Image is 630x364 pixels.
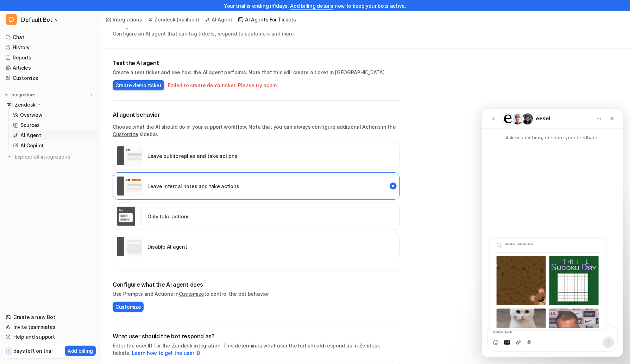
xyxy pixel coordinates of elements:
[20,122,40,129] p: Sources
[144,17,146,23] span: /
[67,199,116,249] div: Send gif
[238,16,296,23] a: AI Agents for tickets
[20,111,43,119] p: Overview
[212,16,232,23] div: AI Agent
[155,16,175,23] p: Zendesk
[89,92,94,97] img: menu_add.svg
[3,73,98,83] a: Customize
[168,82,278,89] div: Failed to create demo ticket. Please try again.
[115,303,141,311] span: Customize
[482,109,623,357] iframe: Intercom live chat
[116,237,142,256] img: Disable AI agent
[13,347,53,355] p: days left on trial
[113,123,400,138] p: Choose what the AI should do in your support workflow. Note that you can always configure additio...
[15,151,95,162] span: Explore all integrations
[65,346,96,356] button: Add billing
[245,16,296,23] div: AI Agents for tickets
[10,141,98,151] a: AI Copilot
[68,347,93,355] p: Add billing
[3,312,98,322] a: Create a new Bot
[113,203,400,230] div: live::disabled
[3,322,98,332] a: Invite teammates
[3,32,98,42] a: Chat
[113,69,400,76] p: Create a test ticket and see how the AI agent performs. Note that this will create a ticket in [G...
[113,16,142,23] div: Integrations
[132,350,200,356] a: Learn how to get the user ID
[147,183,239,190] p: Leave internal notes and take actions
[20,132,41,139] p: AI Agent
[113,30,295,37] p: Configure an AI agent that can tag tickets, respond to customers and more.
[113,280,400,289] h2: Configure what the AI agent does
[3,43,98,52] a: History
[20,142,44,149] p: AI Copilot
[113,131,138,137] a: Customize
[113,110,400,119] p: AI agent behavior
[45,230,50,236] button: Start recording
[10,120,98,130] a: Sources
[10,130,98,140] a: AI Agent
[113,332,400,340] h2: What user should the bot respond as?
[204,16,232,23] a: AI Agent
[21,15,52,25] span: Default Bot
[234,17,236,23] span: /
[121,228,132,239] button: Send a message…
[113,80,164,90] button: Create demo ticket
[113,59,400,67] h2: Test the AI agent
[6,153,13,160] img: explore all integrations
[116,206,142,226] img: Only take actions
[3,91,38,98] button: Integrations
[116,176,142,196] img: Leave internal notes and take actions
[113,172,400,200] div: live::internal_reply
[11,92,36,98] p: Integrations
[116,146,142,166] img: Leave public replies and take actions
[15,101,36,108] p: Zendesk
[106,16,142,23] a: Integrations
[113,290,400,298] p: Use Prompts and Actions in to control the bot behavior
[113,142,400,170] div: live::external_reply
[7,103,11,107] img: Zendesk
[8,348,10,355] p: 1
[113,233,400,260] div: paused::disabled
[147,16,199,23] a: Zendesk(mailbird)
[113,302,144,312] button: Customize
[33,230,39,236] button: Upload attachment
[147,152,238,160] p: Leave public replies and take actions
[113,342,400,357] p: Enter the user ID for the Zendesk integration. This determines what user the bot should respond a...
[3,53,98,63] a: Reports
[201,17,203,23] span: /
[3,63,98,73] a: Articles
[290,3,334,9] a: Add billing details
[3,332,98,342] a: Help and support
[147,243,187,250] p: Disable AI agent
[147,213,190,220] p: Only take actions
[14,199,64,249] div: Send gif
[6,14,17,25] span: D
[10,110,98,120] a: Overview
[4,92,9,97] img: expand menu
[177,16,199,23] p: ( mailbird )
[179,291,204,297] a: Customize
[3,152,98,162] a: Explore all integrations
[115,82,162,89] span: Create demo ticket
